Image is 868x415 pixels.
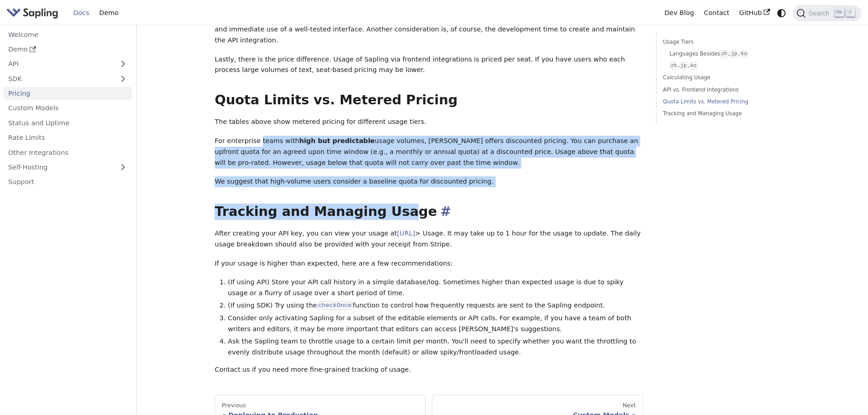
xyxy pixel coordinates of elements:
a: Contact [699,6,734,20]
p: If your usage is higher than expected, here are a few recommendations: [215,258,643,269]
a: [URL] [397,230,415,237]
button: Switch between dark and light mode (currently system mode) [775,6,788,20]
a: checkOnce [317,302,353,309]
a: API vs. Frontend Integrations [663,86,786,94]
a: Demo [3,43,132,56]
a: SDK [3,72,114,85]
a: Demo [94,6,123,20]
a: Pricing [3,87,132,100]
a: Quota Limits vs. Metered Pricing [663,97,786,106]
div: Previous [222,402,419,409]
p: We suggest that high-volume users consider a baseline quota for discounted pricing. [215,176,643,187]
a: Support [3,175,132,189]
button: Search (Ctrl+K) [793,5,861,21]
p: The tables above show metered pricing for different usage tiers. [215,117,643,128]
p: Lastly, there is the price difference. Usage of Sapling via frontend integrations is priced per s... [215,54,643,76]
div: Next [439,402,636,409]
a: Docs [68,6,94,20]
p: After creating your API key, you can view your usage at > Usage. It may take up to 1 hour for the... [215,228,643,250]
p: For enterprise teams with usage volumes, [PERSON_NAME] offers discounted pricing. You can purchas... [215,136,643,168]
li: Ask the Sapling team to throttle usage to a certain limit per month. You'll need to specify wheth... [228,336,643,358]
a: Languages Besideszh,jp,ko [669,50,783,58]
code: ko [689,62,698,70]
p: Contact us if you need more fine-grained tracking of usage. [215,364,643,375]
button: Expand sidebar category 'SDK' [114,72,132,85]
code: checkOnce [317,301,353,310]
a: Dev Blog [659,6,699,20]
a: GitHub [734,6,775,20]
button: Expand sidebar category 'API' [114,57,132,71]
h2: Tracking and Managing Usage [215,204,643,220]
code: jp [679,62,688,70]
li: (If using SDK) Try using the function to control how frequently requests are sent to the Sapling ... [228,300,643,311]
a: Rate Limits [3,131,132,144]
kbd: K [846,9,855,17]
a: Status and Uptime [3,116,132,129]
a: API [3,57,114,71]
p: Benefits of the API include customizability and configurability. Benefits of the frontend integra... [215,13,643,46]
a: Welcome [3,28,132,41]
a: Sapling.ai [6,6,62,20]
a: Direct link to Tracking and Managing Usage [437,204,451,219]
img: Sapling.ai [6,6,58,20]
a: Usage Tiers [663,38,786,46]
code: zh [669,62,678,70]
li: Consider only activating Sapling for a subset of the editable elements or API calls. For example,... [228,313,643,335]
a: Self-Hosting [3,161,132,174]
strong: high but predictable [299,137,375,144]
a: Other Integrations [3,146,132,159]
h2: Quota Limits vs. Metered Pricing [215,92,643,108]
code: jp [730,50,738,58]
li: (If using API) Store your API call history in a simple database/log. Sometimes higher than expect... [228,277,643,299]
a: Calculating Usage [663,73,786,82]
a: Custom Models [3,102,132,115]
a: Tracking and Managing Usage [663,109,786,118]
a: zh,jp,ko [669,61,783,70]
code: zh [720,50,729,58]
span: Search [806,10,835,17]
code: ko [740,50,748,58]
